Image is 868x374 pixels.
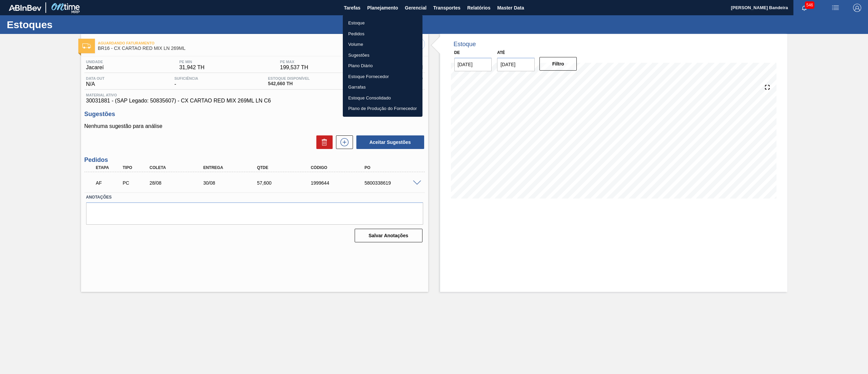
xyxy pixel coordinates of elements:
[343,50,422,61] a: Sugestões
[343,39,422,50] a: Volume
[343,82,422,93] a: Garrafas
[343,29,422,39] a: Pedidos
[343,93,422,104] a: Estoque Consolidado
[343,71,422,82] a: Estoque Fornecedor
[343,103,422,114] a: Plano de Produção do Fornecedor
[343,18,422,29] a: Estoque
[343,60,422,71] a: Plano Diário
